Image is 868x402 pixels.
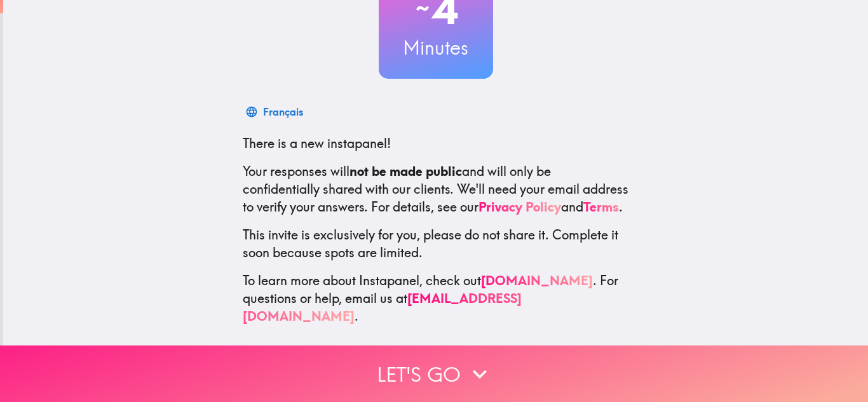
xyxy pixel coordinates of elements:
[478,199,561,215] a: Privacy Policy
[243,163,629,216] p: Your responses will and will only be confidentially shared with our clients. We'll need your emai...
[243,226,629,262] p: This invite is exclusively for you, please do not share it. Complete it soon because spots are li...
[243,99,308,124] button: Français
[583,199,619,215] a: Terms
[243,290,522,324] a: [EMAIL_ADDRESS][DOMAIN_NAME]
[481,272,593,288] a: [DOMAIN_NAME]
[243,135,391,151] span: There is a new instapanel!
[243,272,629,325] p: To learn more about Instapanel, check out . For questions or help, email us at .
[379,34,493,61] h3: Minutes
[349,163,462,179] b: not be made public
[263,103,303,121] div: Français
